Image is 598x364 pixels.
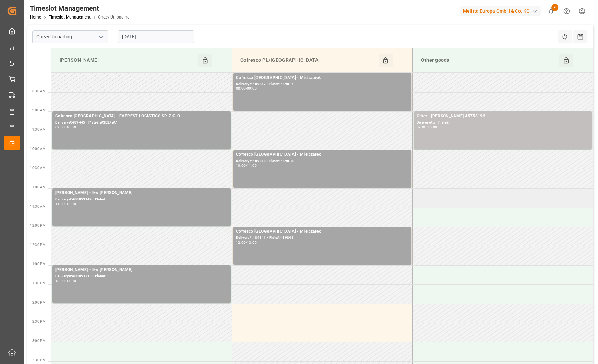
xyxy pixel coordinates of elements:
button: show 9 new notifications [543,3,559,19]
div: Delivery#:489817 - Plate#:489817 [236,81,409,87]
span: 9:30 AM [32,128,46,131]
span: 8:30 AM [32,89,46,93]
div: Cofresco [GEOGRAPHIC_DATA] - Mielczarek [236,74,409,81]
div: - [246,87,247,90]
div: [PERSON_NAME] - lkw [PERSON_NAME] [55,190,228,197]
span: 10:30 AM [30,166,46,170]
div: 11:00 [247,164,257,167]
div: - [246,241,247,244]
div: [PERSON_NAME] - lkw [PERSON_NAME] [55,267,228,273]
div: 11:00 [55,202,65,206]
span: 3:00 PM [32,339,46,343]
div: Cofresco PL/[GEOGRAPHIC_DATA] [238,54,379,67]
input: Type to search/select [32,30,108,43]
span: 1:30 PM [32,281,46,285]
div: 14:00 [66,279,76,282]
span: 11:00 AM [30,185,46,189]
button: Help Center [559,3,574,19]
div: 09:00 [55,126,65,129]
span: 10:00 AM [30,147,46,151]
div: - [426,126,427,129]
div: Other - [PERSON_NAME] 45758196 [417,113,589,120]
div: 13:00 [247,241,257,244]
a: Home [30,15,41,20]
div: Delivery#:489841 - Plate#:489841 [236,235,409,241]
div: 09:00 [247,87,257,90]
div: 10:00 [66,126,76,129]
span: 3:30 PM [32,358,46,362]
div: 10:00 [428,126,438,129]
div: Timeslot Management [30,3,130,13]
div: Cofresco [GEOGRAPHIC_DATA] - EVEREST LOGISTICS SP. Z O. O. [55,113,228,120]
span: 2:30 PM [32,320,46,324]
div: Cofresco [GEOGRAPHIC_DATA] - Mielczarek [236,228,409,235]
div: Other goods [418,54,559,67]
div: 12:00 [66,202,76,206]
span: 12:00 PM [30,224,46,227]
div: Melitta Europa GmbH & Co. KG [460,6,541,16]
span: 1:00 PM [32,262,46,266]
div: 08:00 [236,87,246,90]
button: open menu [96,32,106,42]
div: 12:00 [236,241,246,244]
div: Delivery#:400053149 - Plate#: [55,197,228,202]
div: - [65,279,66,282]
div: - [65,202,66,206]
div: - [246,164,247,167]
div: 10:00 [236,164,246,167]
span: 11:30 AM [30,204,46,208]
span: 9:00 AM [32,108,46,112]
span: 2:00 PM [32,301,46,304]
div: Delivery#:400053213 - Plate#: [55,273,228,279]
input: DD-MM-YYYY [118,30,194,43]
div: [PERSON_NAME] [57,54,198,67]
div: 09:00 [417,126,427,129]
div: Delivery#:489445 - Plate#:WSE2XW7 [55,120,228,126]
span: 12:30 PM [30,243,46,247]
a: Timeslot Management [49,15,91,20]
div: - [65,126,66,129]
div: 13:00 [55,279,65,282]
div: Cofresco [GEOGRAPHIC_DATA] - Mielczarek [236,151,409,158]
span: 9 [551,4,558,11]
div: Delivery#:x - Plate#: [417,120,589,126]
button: Melitta Europa GmbH & Co. KG [460,4,543,17]
div: Delivery#:489818 - Plate#:489818 [236,158,409,164]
